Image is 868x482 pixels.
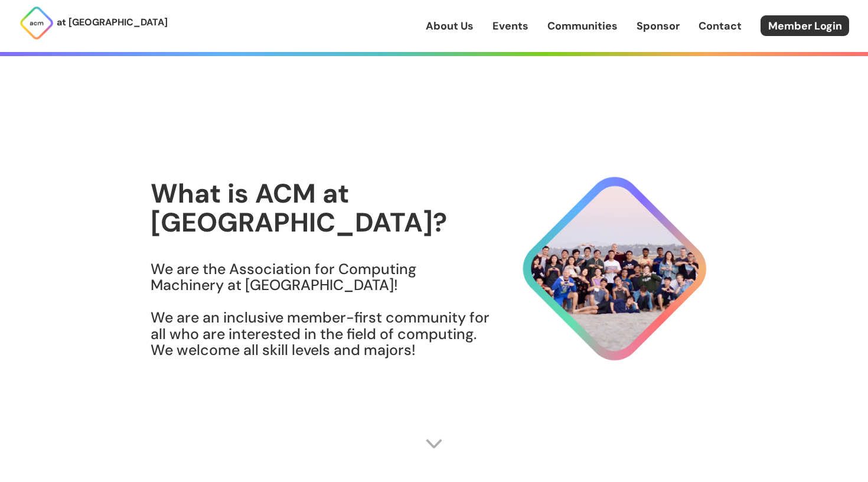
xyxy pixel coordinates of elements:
[761,15,849,36] a: Member Login
[425,435,443,452] img: Scroll Arrow
[637,18,680,34] a: Sponsor
[699,18,742,34] a: Contact
[57,15,168,30] p: at [GEOGRAPHIC_DATA]
[19,5,54,41] img: ACM Logo
[151,261,491,359] h3: We are the Association for Computing Machinery at [GEOGRAPHIC_DATA]! We are an inclusive member-f...
[492,18,528,34] a: Events
[426,18,474,34] a: About Us
[19,5,168,41] a: at [GEOGRAPHIC_DATA]
[547,18,618,34] a: Communities
[491,166,717,372] img: About Hero Image
[151,179,491,237] h1: What is ACM at [GEOGRAPHIC_DATA]?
